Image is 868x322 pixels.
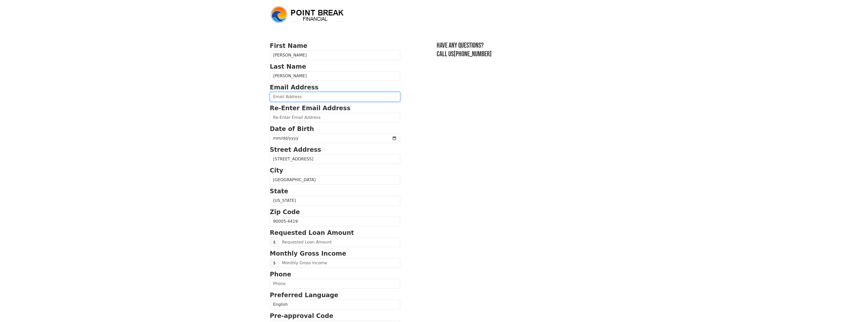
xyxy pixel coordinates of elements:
h3: Have any questions? [437,41,598,50]
strong: State [270,188,288,195]
span: $ [270,237,279,247]
strong: Requested Loan Amount [270,229,354,236]
input: Email Address [270,92,400,102]
input: First Name [270,50,400,60]
strong: Date of Birth [270,125,314,132]
input: Monthly Gross Income [279,258,400,268]
input: City [270,175,400,185]
span: $ [270,258,279,268]
input: Requested Loan Amount [279,237,400,247]
strong: Phone [270,271,291,278]
p: Monthly Gross Income [270,249,400,258]
input: Phone [270,279,400,289]
strong: Zip Code [270,209,300,216]
strong: Pre-approval Code [270,312,334,319]
input: Re-Enter Email Address [270,113,400,122]
strong: City [270,167,283,174]
strong: Street Address [270,146,321,153]
h3: Call us [437,50,598,59]
input: Zip Code [270,217,400,226]
input: Street Address [270,154,400,164]
strong: Last Name [270,63,306,70]
img: logo.png [270,6,346,24]
strong: Preferred Language [270,292,338,299]
strong: Email Address [270,84,319,91]
strong: First Name [270,42,307,49]
input: Last Name [270,71,400,81]
strong: Re-Enter Email Address [270,105,350,112]
a: [PHONE_NUMBER] [454,50,492,58]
